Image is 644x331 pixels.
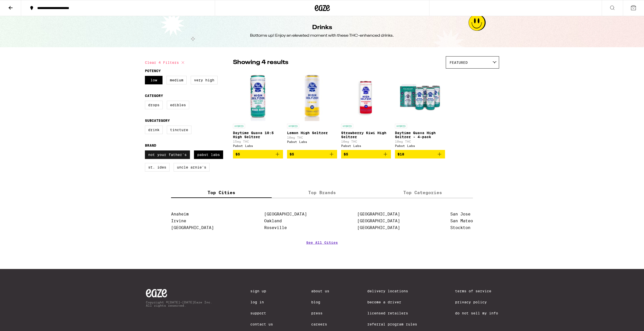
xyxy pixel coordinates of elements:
[341,71,391,150] a: Open page for Strawberry Kiwi High Seltzer from Pabst Labs
[287,131,337,135] p: Lemon High Seltzer
[287,71,337,150] a: Open page for Lemon High Seltzer from Pabst Labs
[145,101,163,109] label: Drops
[233,140,283,143] p: 15mg THC
[450,212,470,216] a: San Jose
[455,300,498,304] a: Privacy Policy
[397,152,404,156] span: $18
[311,289,329,293] a: About Us
[174,163,210,172] label: Uncle Arnie's
[233,71,283,150] a: Open page for Daytime Guava 10:5 High Seltzer from Pabst Labs
[146,301,212,307] p: Copyright © [DATE]-[DATE] Eaze Inc. All rights reserved.
[145,150,190,159] label: Not Your Father's
[367,322,417,326] a: Referral Program Rules
[395,144,445,147] div: Pabst Labs
[395,150,445,158] button: Add to bag
[233,58,288,67] p: Showing 4 results
[171,187,473,198] div: tabs
[233,131,283,139] p: Daytime Guava 10:5 High Seltzer
[145,126,163,134] label: Drink
[357,212,400,216] a: [GEOGRAPHIC_DATA]
[167,126,191,134] label: Tincture
[450,61,468,65] span: Featured
[287,136,337,139] p: 10mg THC
[312,23,332,32] h1: Drinks
[272,187,372,198] label: Top Brands
[145,163,170,172] label: St. Ides
[311,322,329,326] a: Careers
[171,225,214,230] a: [GEOGRAPHIC_DATA]
[145,119,170,123] legend: Subcategory
[395,124,407,128] p: HYBRID
[264,212,307,216] a: [GEOGRAPHIC_DATA]
[372,187,473,198] label: Top Categories
[306,241,338,259] a: See All Cities
[367,311,417,315] a: Licensed Retailers
[191,76,218,84] label: Very High
[287,71,337,121] img: Pabst Labs - Lemon High Seltzer
[145,143,156,147] legend: Brand
[450,218,473,223] a: San Mateo
[287,150,337,158] button: Add to bag
[450,225,470,230] a: Stockton
[145,76,163,84] label: Low
[235,152,240,156] span: $5
[395,71,445,150] a: Open page for Daytime Guava High Seltzer - 4-pack from Pabst Labs
[341,140,391,143] p: 10mg THC
[357,218,400,223] a: [GEOGRAPHIC_DATA]
[250,311,273,315] a: Support
[171,187,272,198] label: Top Cities
[233,124,245,128] p: HYBRID
[145,94,163,98] legend: Category
[287,140,337,143] div: Pabst Labs
[395,131,445,139] p: Daytime Guava High Seltzer - 4-pack
[287,124,299,128] p: HYBRID
[311,311,329,315] a: Press
[233,150,283,158] button: Add to bag
[194,150,223,159] label: Pabst Labs
[367,289,417,293] a: Delivery Locations
[250,322,273,326] a: Contact Us
[250,300,273,304] a: Log In
[250,33,394,38] div: Bottoms up! Enjoy an elevated moment with these THC-enhanced drinks.
[233,144,283,147] div: Pabst Labs
[341,71,391,121] img: Pabst Labs - Strawberry Kiwi High Seltzer
[341,124,353,128] p: HYBRID
[311,300,329,304] a: Blog
[264,218,282,223] a: Oakland
[290,152,294,156] span: $5
[145,69,161,73] legend: Potency
[341,150,391,158] button: Add to bag
[344,152,348,156] span: $5
[395,71,445,121] img: Pabst Labs - Daytime Guava High Seltzer - 4-pack
[171,218,186,223] a: Irvine
[341,131,391,139] p: Strawberry Kiwi High Seltzer
[341,144,391,147] div: Pabst Labs
[167,76,187,84] label: Medium
[167,101,189,109] label: Edibles
[455,311,498,315] a: Do Not Sell My Info
[233,71,283,121] img: Pabst Labs - Daytime Guava 10:5 High Seltzer
[357,225,400,230] a: [GEOGRAPHIC_DATA]
[367,300,417,304] a: Become a Driver
[171,212,189,216] a: Anaheim
[3,4,36,8] span: Hi. Need any help?
[455,289,498,293] a: Terms of Service
[264,225,287,230] a: Roseville
[395,140,445,143] p: 10mg THC
[145,56,186,69] button: Clear 4 filters
[250,289,273,293] a: Sign Up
